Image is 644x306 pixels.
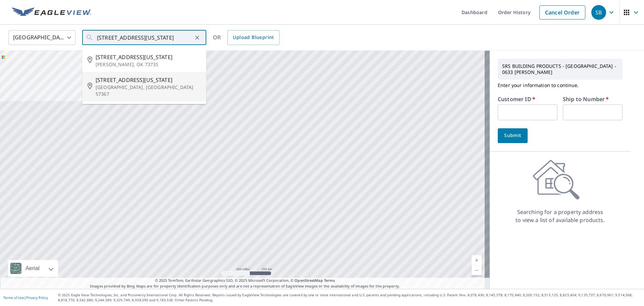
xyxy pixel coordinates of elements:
[499,60,621,78] p: SRS BUILDING PRODUCTS - [GEOGRAPHIC_DATA] - 0633 [PERSON_NAME]
[12,7,91,17] img: EV Logo
[96,76,201,84] span: [STREET_ADDRESS][US_STATE]
[227,30,279,45] a: Upload Blueprint
[8,28,75,47] div: [GEOGRAPHIC_DATA]
[233,33,274,42] span: Upload Blueprint
[515,208,605,224] p: Searching for a property address to view a list of available products.
[193,33,202,42] button: Clear
[96,84,201,97] p: [GEOGRAPHIC_DATA], [GEOGRAPHIC_DATA] 57367
[96,61,201,68] p: [PERSON_NAME], OK 73735
[3,295,24,300] a: Terms of Use
[498,80,623,91] p: Enter your information to continue.
[498,96,535,102] label: Customer ID
[96,53,201,61] span: [STREET_ADDRESS][US_STATE]
[155,278,335,283] span: © 2025 TomTom, Earthstar Geographics SIO, © 2025 Microsoft Corporation, ©
[563,96,609,102] label: Ship to Number
[472,265,482,275] a: Current Level 5, Zoom Out
[539,5,585,19] a: Cancel Order
[58,293,641,303] p: © 2025 Eagle View Technologies, Inc. and Pictometry International Corp. All Rights Reserved. Repo...
[23,260,42,277] div: Aerial
[97,28,193,47] input: Search by address or latitude-longitude
[8,260,58,277] div: Aerial
[503,131,522,140] span: Submit
[324,278,335,283] a: Terms
[213,30,279,45] div: OR
[472,255,482,265] a: Current Level 5, Zoom In
[591,5,606,20] div: SB
[26,295,48,300] a: Privacy Policy
[3,296,48,300] p: |
[294,278,323,283] a: OpenStreetMap
[498,128,528,143] button: Submit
